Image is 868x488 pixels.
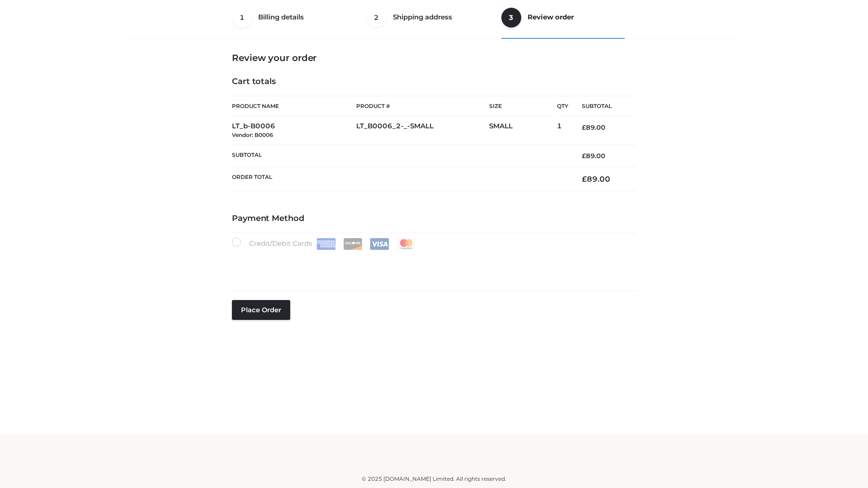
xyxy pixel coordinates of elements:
th: Size [489,96,552,117]
h3: Review your order [232,52,636,63]
td: LT_b-B0006 [232,117,356,145]
span: £ [582,152,586,160]
iframe: Secure payment input frame [230,248,634,281]
img: Discover [343,238,363,250]
img: Visa [370,238,389,250]
h4: Cart totals [232,77,636,87]
th: Product Name [232,96,356,117]
img: Mastercard [396,238,416,250]
h4: Payment Method [232,214,636,224]
span: £ [582,123,586,131]
th: Subtotal [568,96,636,117]
div: © 2025 [DOMAIN_NAME] Limited. All rights reserved. [134,474,734,483]
img: Amex [316,238,336,250]
button: Place order [232,300,290,320]
td: SMALL [489,117,557,145]
label: Credit/Debit Cards [232,238,417,250]
bdi: 89.00 [582,123,605,131]
th: Product # [356,96,489,117]
small: Vendor: B0006 [232,131,273,138]
bdi: 89.00 [582,174,610,183]
th: Subtotal [232,145,568,167]
span: £ [582,174,587,183]
td: 1 [557,117,568,145]
th: Order Total [232,167,568,191]
th: Qty [557,96,568,117]
bdi: 89.00 [582,152,605,160]
td: LT_B0006_2-_-SMALL [356,117,489,145]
